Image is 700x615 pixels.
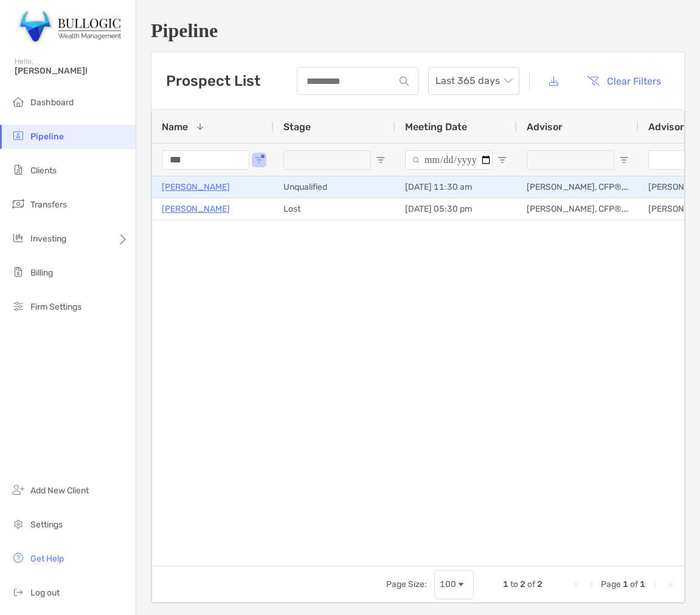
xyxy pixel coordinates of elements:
span: Name [162,121,188,133]
input: Name Filter Input [162,150,249,170]
span: Settings [30,519,63,530]
span: Billing [30,268,53,278]
img: billing icon [11,265,26,279]
div: [PERSON_NAME], CFP®, EA, CTC, RICP, RLP [517,176,639,198]
span: Log out [30,588,60,598]
span: Transfers [30,200,67,210]
span: of [630,579,638,589]
div: [PERSON_NAME], CFP®, EA, CTC, RICP, RLP [517,198,639,220]
span: Add New Client [30,485,89,496]
div: Next Page [650,580,660,589]
div: Page Size: [386,579,427,589]
span: Get Help [30,554,64,564]
span: to [510,579,518,589]
a: [PERSON_NAME] [162,179,230,195]
img: investing icon [11,231,26,245]
div: Page Size [434,570,474,599]
span: Firm Settings [30,302,81,312]
img: Zoe Logo [15,5,121,49]
div: Unqualified [274,176,395,198]
img: pipeline icon [11,128,26,143]
span: of [527,579,535,589]
img: add_new_client icon [11,482,26,497]
span: Advisor [527,121,563,133]
button: Open Filter Menu [254,155,264,165]
div: Previous Page [586,580,596,589]
img: clients icon [11,162,26,177]
span: [PERSON_NAME]! [15,66,128,76]
span: 1 [623,579,628,589]
img: settings icon [11,516,26,531]
button: Clear Filters [578,68,670,94]
button: Open Filter Menu [497,155,507,165]
span: Last 365 days [435,68,512,94]
span: Page [601,579,621,589]
span: Meeting Date [405,121,467,133]
h1: Pipeline [151,19,685,42]
span: Stage [283,121,311,133]
input: Meeting Date Filter Input [405,150,493,170]
a: [PERSON_NAME] [162,201,230,217]
span: 1 [640,579,645,589]
span: 2 [520,579,525,589]
img: logout icon [11,585,26,599]
img: dashboard icon [11,94,26,109]
span: Dashboard [30,97,74,108]
img: transfers icon [11,196,26,211]
button: Open Filter Menu [619,155,629,165]
h3: Prospect List [166,72,260,89]
img: input icon [400,77,409,86]
div: Lost [274,198,395,220]
div: 100 [440,579,456,589]
span: 2 [537,579,542,589]
div: [DATE] 05:30 pm [395,198,517,220]
img: get-help icon [11,551,26,565]
span: Clients [30,165,57,176]
div: First Page [572,580,581,589]
div: [DATE] 11:30 am [395,176,517,198]
div: Last Page [665,580,674,589]
span: Pipeline [30,131,64,142]
button: Open Filter Menu [376,155,386,165]
img: firm-settings icon [11,299,26,313]
span: 1 [503,579,508,589]
span: Investing [30,234,66,244]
